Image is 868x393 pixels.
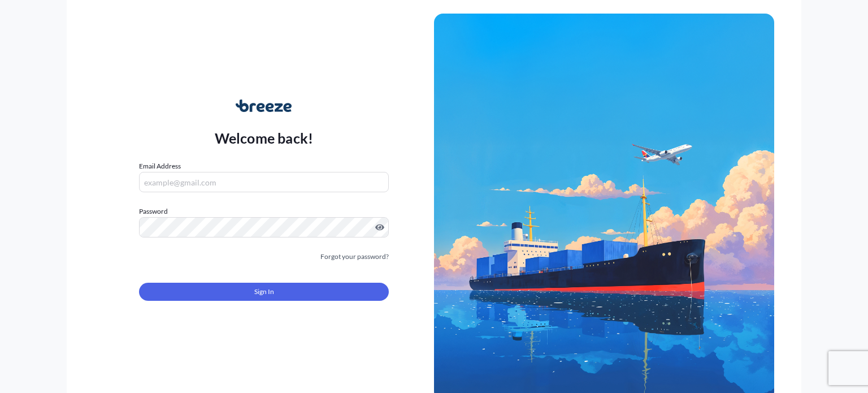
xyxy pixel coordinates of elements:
button: Sign In [139,283,389,301]
span: Sign In [254,286,274,297]
label: Email Address [139,161,181,172]
p: Welcome back! [215,129,314,147]
label: Password [139,206,389,217]
input: example@gmail.com [139,172,389,192]
button: Show password [375,223,384,232]
a: Forgot your password? [320,251,389,262]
